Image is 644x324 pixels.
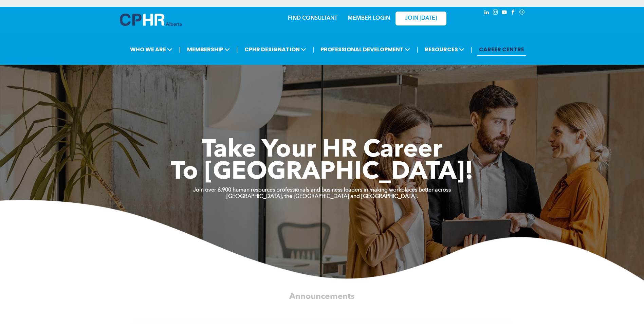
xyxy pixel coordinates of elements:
strong: [GEOGRAPHIC_DATA], the [GEOGRAPHIC_DATA] and [GEOGRAPHIC_DATA]. [226,194,418,199]
li: | [471,42,473,56]
a: instagram [492,8,499,18]
span: RESOURCES [423,43,466,56]
span: CPHR DESIGNATION [242,43,308,56]
span: PROFESSIONAL DEVELOPMENT [318,43,412,56]
span: MEMBERSHIP [185,43,232,56]
span: Take Your HR Career [202,138,442,163]
a: facebook [510,8,517,18]
span: WHO WE ARE [128,43,174,56]
li: | [179,42,181,56]
strong: Join over 6,900 human resources professionals and business leaders in making workplaces better ac... [193,187,451,193]
a: MEMBER LOGIN [348,16,390,21]
a: JOIN [DATE] [395,12,446,25]
span: JOIN [DATE] [405,15,437,22]
img: A blue and white logo for cp alberta [120,14,182,26]
span: To [GEOGRAPHIC_DATA]! [171,160,474,185]
li: | [417,42,418,56]
a: Social network [518,8,526,18]
li: | [236,42,238,56]
a: FIND CONSULTANT [288,16,337,21]
a: CAREER CENTRE [477,43,526,56]
span: Announcements [289,292,354,301]
li: | [313,42,314,56]
a: youtube [501,8,508,18]
a: linkedin [483,8,491,18]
